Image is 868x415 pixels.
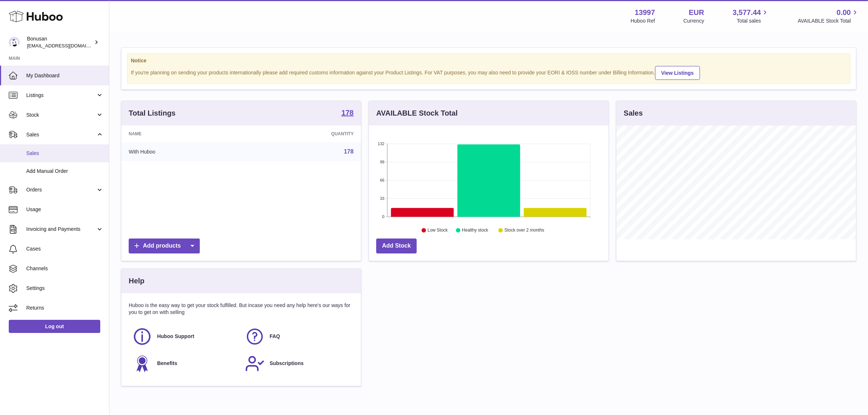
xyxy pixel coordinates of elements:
[26,150,104,157] span: Sales
[733,8,770,24] a: 3,577.44 Total sales
[270,333,280,340] span: FAQ
[245,354,350,373] a: Subscriptions
[245,327,350,346] a: FAQ
[26,186,96,193] span: Orders
[26,305,104,311] span: Returns
[505,228,544,233] text: Stock over 2 months
[132,354,238,373] a: Benefits
[733,8,761,18] span: 3,577.44
[380,160,384,164] text: 99
[26,131,96,138] span: Sales
[129,108,176,118] h3: Total Listings
[342,109,354,116] strong: 178
[121,142,248,161] td: With Huboo
[26,72,104,79] span: My Dashboard
[382,214,384,219] text: 0
[798,8,859,24] a: 0.00 AVAILABLE Stock Total
[342,109,354,118] a: 178
[26,285,104,292] span: Settings
[380,178,384,182] text: 66
[132,327,238,346] a: Huboo Support
[624,108,643,118] h3: Sales
[157,360,177,367] span: Benefits
[270,360,304,367] span: Subscriptions
[129,276,144,286] h3: Help
[157,333,194,340] span: Huboo Support
[27,35,93,49] div: Bonusan
[378,141,384,146] text: 132
[380,196,384,201] text: 33
[635,8,655,18] strong: 13997
[26,265,104,272] span: Channels
[248,125,361,142] th: Quantity
[462,228,489,233] text: Healthy stock
[376,108,458,118] h3: AVAILABLE Stock Total
[26,112,96,119] span: Stock
[9,320,100,333] a: Log out
[26,245,104,252] span: Cases
[121,125,248,142] th: Name
[344,148,354,155] a: 178
[129,238,200,253] a: Add products
[26,226,96,233] span: Invoicing and Payments
[837,8,851,18] span: 0.00
[27,43,107,49] span: [EMAIL_ADDRESS][DOMAIN_NAME]
[684,18,704,24] div: Currency
[26,206,104,213] span: Usage
[655,66,700,80] a: View Listings
[798,18,859,24] span: AVAILABLE Stock Total
[129,302,354,316] p: Huboo is the easy way to get your stock fulfilled. But incase you need any help here's our ways f...
[26,92,96,99] span: Listings
[131,65,846,80] div: If you're planning on sending your products internationally please add required customs informati...
[428,228,448,233] text: Low Stock
[9,37,20,48] img: internalAdmin-13997@internal.huboo.com
[737,18,769,24] span: Total sales
[131,57,846,64] strong: Notice
[631,18,655,24] div: Huboo Ref
[689,8,704,18] strong: EUR
[376,238,417,253] a: Add Stock
[26,168,104,175] span: Add Manual Order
